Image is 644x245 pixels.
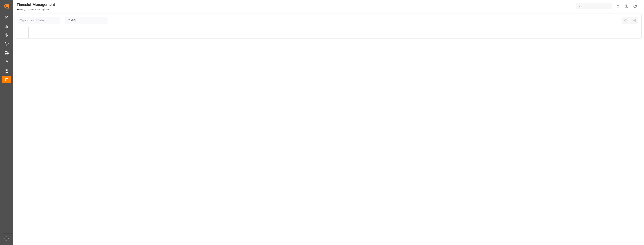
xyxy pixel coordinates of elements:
[18,17,60,24] input: Type to search/select
[622,2,631,11] button: Help Center
[17,2,55,7] div: Timeslot Management
[66,17,108,24] input: DD-MM-YYYY
[614,2,622,11] button: show 0 new notifications
[17,8,23,11] a: Home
